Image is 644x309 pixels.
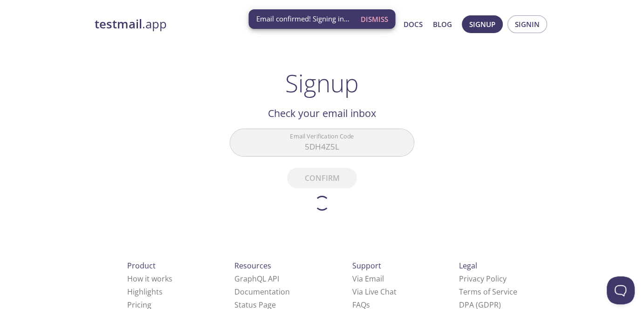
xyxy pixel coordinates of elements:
button: Signin [507,15,547,33]
span: Dismiss [361,13,388,25]
span: Resources [234,261,271,271]
h1: Signup [285,69,359,97]
a: Blog [433,18,452,30]
a: Documentation [234,287,290,297]
span: Support [352,261,381,271]
button: Signup [462,15,503,33]
a: Privacy Policy [459,274,506,284]
a: GraphQL API [234,274,279,284]
span: Email confirmed! Signing in... [256,14,349,24]
a: testmail.app [95,16,314,32]
a: How it works [127,274,172,284]
a: Docs [404,18,423,30]
strong: testmail [95,16,142,32]
iframe: Help Scout Beacon - Open [607,276,635,304]
a: Via Email [352,274,384,284]
span: Signin [515,18,540,30]
button: Dismiss [357,10,392,28]
span: Signup [469,18,495,30]
span: Product [127,261,156,271]
h2: Check your email inbox [230,105,414,121]
a: Highlights [127,287,163,297]
span: Legal [459,261,477,271]
a: Terms of Service [459,287,517,297]
a: Via Live Chat [352,287,397,297]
